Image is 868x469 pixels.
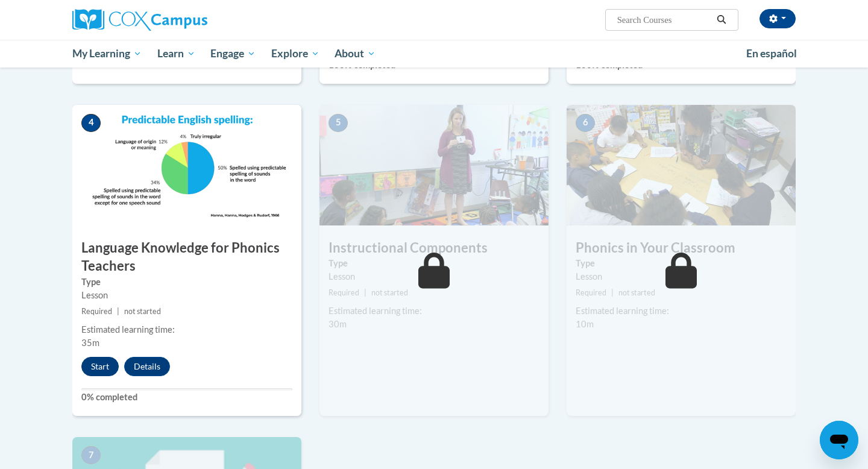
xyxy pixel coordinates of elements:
div: Main menu [54,40,814,68]
div: Lesson [576,270,787,283]
a: Explore [263,40,327,68]
span: En español [746,47,797,60]
img: Course Image [319,105,549,225]
div: Estimated learning time: [81,323,292,336]
span: 5 [329,114,348,132]
span: | [611,288,614,297]
iframe: Button to launch messaging window [820,421,858,459]
span: Engage [210,46,256,61]
a: Cox Campus [72,9,301,31]
span: My Learning [72,46,142,61]
label: 0% completed [81,391,292,404]
button: Account Settings [759,9,796,28]
span: not started [124,307,161,316]
span: About [335,46,376,61]
a: Learn [149,40,203,68]
div: Estimated learning time: [576,304,787,318]
a: About [327,40,384,68]
span: Learn [157,46,195,61]
img: Course Image [567,105,796,225]
h3: Phonics in Your Classroom [567,239,796,257]
span: Explore [271,46,319,61]
div: Lesson [329,270,539,283]
button: Details [124,357,170,376]
span: 4 [81,114,101,132]
img: Cox Campus [72,9,207,31]
label: Type [576,257,787,270]
div: Lesson [81,289,292,302]
span: | [364,288,366,297]
span: | [117,307,119,316]
h3: Instructional Components [319,239,549,257]
div: Estimated learning time: [329,304,539,318]
span: Required [576,288,606,297]
span: 35m [81,338,99,348]
a: En español [738,41,805,66]
a: Engage [203,40,263,68]
span: 6 [576,114,595,132]
span: not started [371,288,408,297]
span: Required [81,307,112,316]
span: 7 [81,446,101,464]
a: My Learning [64,40,149,68]
span: 30m [329,319,347,329]
button: Search [712,13,731,27]
h3: Language Knowledge for Phonics Teachers [72,239,301,276]
label: Type [329,257,539,270]
img: Course Image [72,105,301,225]
span: not started [618,288,655,297]
span: Required [329,288,359,297]
button: Start [81,357,119,376]
label: Type [81,275,292,289]
input: Search Courses [616,13,712,27]
span: 10m [576,319,594,329]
